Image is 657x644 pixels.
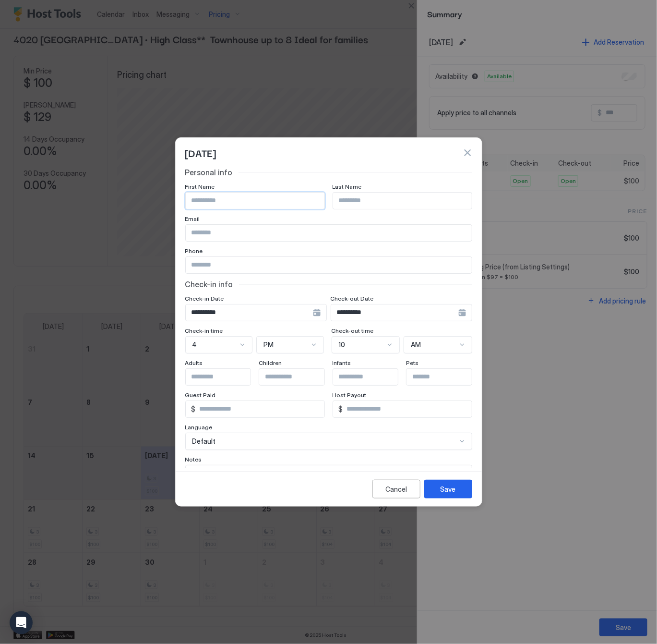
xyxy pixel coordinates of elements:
[185,295,224,302] span: Check-in Date
[186,225,472,241] input: Input Field
[333,183,362,190] span: Last Name
[332,327,374,334] span: Check-out time
[333,359,351,366] span: Infants
[263,340,274,349] span: PM
[331,295,374,302] span: Check-out Date
[331,304,458,321] input: Input Field
[406,369,485,385] input: Input Field
[185,215,200,222] span: Email
[424,480,472,498] button: Save
[333,193,472,209] input: Input Field
[259,369,338,385] input: Input Field
[186,369,264,385] input: Input Field
[192,340,197,349] span: 4
[339,340,346,349] span: 10
[186,465,472,512] textarea: Input Field
[196,401,324,417] input: Input Field
[333,369,412,385] input: Input Field
[186,257,472,273] input: Input Field
[406,359,418,366] span: Pets
[192,437,216,446] span: Default
[185,391,216,399] span: Guest Paid
[441,484,456,494] div: Save
[259,359,282,366] span: Children
[185,424,213,431] span: Language
[372,480,420,498] button: Cancel
[185,327,223,334] span: Check-in time
[185,359,203,366] span: Adults
[385,484,407,494] div: Cancel
[185,247,203,255] span: Phone
[191,405,196,413] span: $
[185,279,233,289] span: Check-in info
[343,401,472,417] input: Input Field
[185,456,202,463] span: Notes
[185,168,233,177] span: Personal info
[186,304,313,321] input: Input Field
[186,193,324,209] input: Input Field
[10,611,33,634] div: Open Intercom Messenger
[185,183,215,190] span: First Name
[333,391,367,399] span: Host Payout
[411,340,421,349] span: AM
[185,146,216,160] span: [DATE]
[339,405,343,413] span: $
